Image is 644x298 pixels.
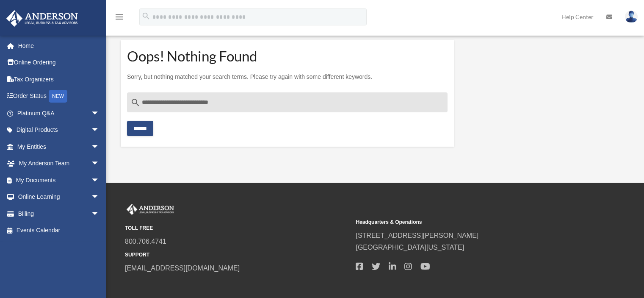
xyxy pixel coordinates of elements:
[6,155,112,172] a: My Anderson Teamarrow_drop_down
[114,12,124,22] i: menu
[6,172,112,189] a: My Documentsarrow_drop_down
[91,189,108,206] span: arrow_drop_down
[91,122,108,139] span: arrow_drop_down
[6,205,112,222] a: Billingarrow_drop_down
[625,11,638,23] img: User Pic
[127,72,448,82] p: Sorry, but nothing matched your search terms. Please try again with some different keywords.
[356,244,464,251] a: [GEOGRAPHIC_DATA][US_STATE]
[114,15,124,22] a: menu
[125,204,176,215] img: Anderson Advisors Platinum Portal
[6,105,112,122] a: Platinum Q&Aarrow_drop_down
[91,105,108,122] span: arrow_drop_down
[4,10,80,27] img: Anderson Advisors Platinum Portal
[6,189,112,206] a: Online Learningarrow_drop_down
[91,205,108,223] span: arrow_drop_down
[125,238,166,245] a: 800.706.4741
[125,265,240,272] a: [EMAIL_ADDRESS][DOMAIN_NAME]
[91,155,108,173] span: arrow_drop_down
[125,224,350,233] small: TOLL FREE
[6,222,112,239] a: Events Calendar
[6,122,112,139] a: Digital Productsarrow_drop_down
[141,11,151,21] i: search
[6,54,112,71] a: Online Ordering
[49,90,67,103] div: NEW
[127,51,448,61] h1: Oops! Nothing Found
[91,138,108,156] span: arrow_drop_down
[6,138,112,155] a: My Entitiesarrow_drop_down
[356,232,478,239] a: [STREET_ADDRESS][PERSON_NAME]
[6,37,108,54] a: Home
[130,97,141,108] i: search
[91,172,108,189] span: arrow_drop_down
[356,218,580,227] small: Headquarters & Operations
[125,251,350,259] small: SUPPORT
[6,88,112,105] a: Order StatusNEW
[6,71,112,88] a: Tax Organizers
